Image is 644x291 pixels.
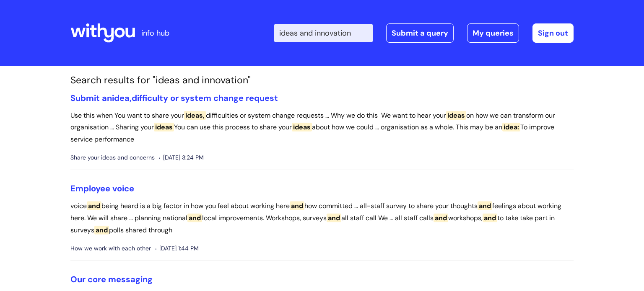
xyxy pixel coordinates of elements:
span: idea: [502,123,520,131]
span: [DATE] 1:44 PM [155,243,199,254]
span: Share your ideas and concerns [70,152,155,163]
span: ideas [154,123,174,131]
a: Employee voice [70,183,134,194]
span: idea, [112,93,132,103]
span: and [434,214,448,222]
span: How we work with each other [70,243,151,254]
span: and [87,201,101,210]
a: My queries [467,23,519,43]
span: and [290,201,304,210]
span: ideas [446,111,466,120]
span: and [483,214,497,222]
input: Search [274,24,373,42]
span: ideas, [184,111,206,120]
span: and [327,214,341,222]
span: and [478,201,492,210]
p: voice being heard is a big factor in how you feel about working here how committed ... all-staff ... [70,200,574,236]
h1: Search results for "ideas and innovation" [70,75,574,86]
span: ideas [292,123,312,131]
a: Submit anidea,difficulty or system change request [70,93,278,103]
a: Our core messaging [70,274,153,285]
p: info hub [141,26,169,40]
p: Use this when You want to share your difficulties or system change requests ... Why we do this We... [70,110,574,146]
a: Submit a query [386,23,454,43]
span: and [94,226,109,234]
span: and [187,214,202,222]
span: [DATE] 3:24 PM [159,152,204,163]
div: | - [274,23,574,43]
a: Sign out [532,23,574,43]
